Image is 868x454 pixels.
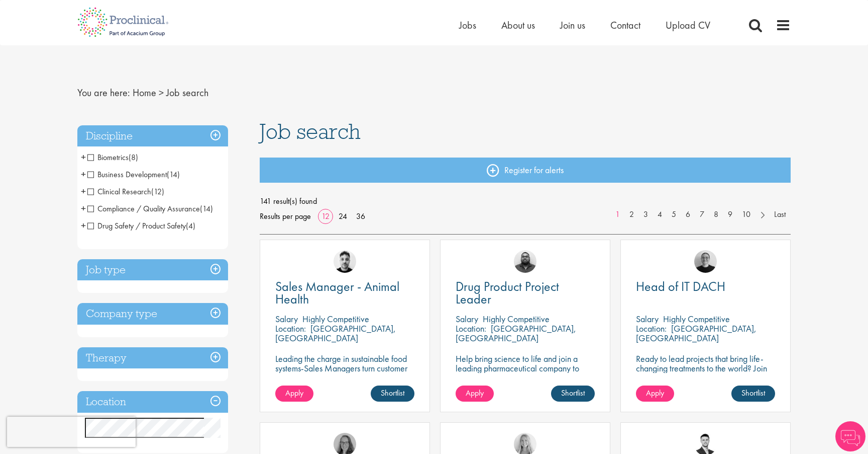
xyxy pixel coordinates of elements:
[275,323,306,334] span: Location:
[636,278,725,295] span: Head of IT DACH
[77,303,228,325] h3: Company type
[87,169,167,180] span: Business Development
[87,238,149,248] span: Engineering
[81,167,86,182] span: +
[81,184,86,199] span: +
[77,259,228,281] h3: Job type
[353,211,369,221] a: 36
[737,209,755,220] a: 10
[653,209,667,220] a: 4
[681,209,695,220] a: 6
[636,280,775,293] a: Head of IT DACH
[135,238,149,248] span: (23)
[709,209,723,220] a: 8
[302,313,369,325] p: Highly Competitive
[456,354,595,402] p: Help bring science to life and join a leading pharmaceutical company to play a key role in delive...
[260,118,361,145] span: Job search
[610,19,640,32] a: Contact
[260,194,791,209] span: 141 result(s) found
[636,323,756,344] p: [GEOGRAPHIC_DATA], [GEOGRAPHIC_DATA]
[285,388,303,398] span: Apply
[275,313,298,325] span: Salary
[638,209,653,220] a: 3
[87,186,164,197] span: Clinical Research
[87,220,186,231] span: Drug Safety / Product Safety
[371,386,414,402] a: Shortlist
[87,169,180,180] span: Business Development
[636,313,659,325] span: Salary
[87,203,200,214] span: Compliance / Quality Assurance
[636,354,775,402] p: Ready to lead projects that bring life-changing treatments to the world? Join our client at the f...
[275,323,396,344] p: [GEOGRAPHIC_DATA], [GEOGRAPHIC_DATA]
[167,169,180,180] span: (14)
[77,391,228,413] h3: Location
[275,354,414,383] p: Leading the charge in sustainable food systems-Sales Managers turn customer success into global p...
[501,19,535,32] a: About us
[560,19,585,32] a: Join us
[456,313,478,325] span: Salary
[663,313,730,325] p: Highly Competitive
[186,220,195,231] span: (4)
[318,211,333,221] a: 12
[459,19,476,32] a: Jobs
[87,152,129,163] span: Biometrics
[81,218,86,233] span: +
[456,323,486,334] span: Location:
[260,209,311,224] span: Results per page
[200,203,213,214] span: (14)
[769,209,791,220] a: Last
[275,278,399,308] span: Sales Manager - Animal Health
[87,152,138,163] span: Biometrics
[551,386,595,402] a: Shortlist
[646,388,664,398] span: Apply
[77,125,228,147] h3: Discipline
[275,280,414,306] a: Sales Manager - Animal Health
[624,209,639,220] a: 2
[260,158,791,183] a: Register for alerts
[81,201,86,216] span: +
[456,278,559,308] span: Drug Product Project Leader
[636,386,674,402] a: Apply
[159,86,164,99] span: >
[87,238,135,248] span: Engineering
[514,250,536,273] img: Ashley Bennett
[129,152,138,163] span: (8)
[166,86,208,99] span: Job search
[456,386,494,402] a: Apply
[77,347,228,369] h3: Therapy
[87,186,151,197] span: Clinical Research
[636,323,667,334] span: Location:
[133,86,156,99] a: breadcrumb link
[335,211,351,221] a: 24
[151,186,164,197] span: (12)
[456,280,595,306] a: Drug Product Project Leader
[610,209,625,220] a: 1
[695,209,709,220] a: 7
[7,417,136,447] iframe: reCAPTCHA
[334,250,356,273] img: Dean Fisher
[81,235,86,250] span: +
[456,323,576,344] p: [GEOGRAPHIC_DATA], [GEOGRAPHIC_DATA]
[87,220,195,231] span: Drug Safety / Product Safety
[275,386,313,402] a: Apply
[466,388,484,398] span: Apply
[483,313,550,325] p: Highly Competitive
[694,250,717,273] img: Emma Pretorious
[835,421,865,451] img: Chatbot
[666,19,710,32] a: Upload CV
[87,203,213,214] span: Compliance / Quality Assurance
[723,209,737,220] a: 9
[667,209,681,220] a: 5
